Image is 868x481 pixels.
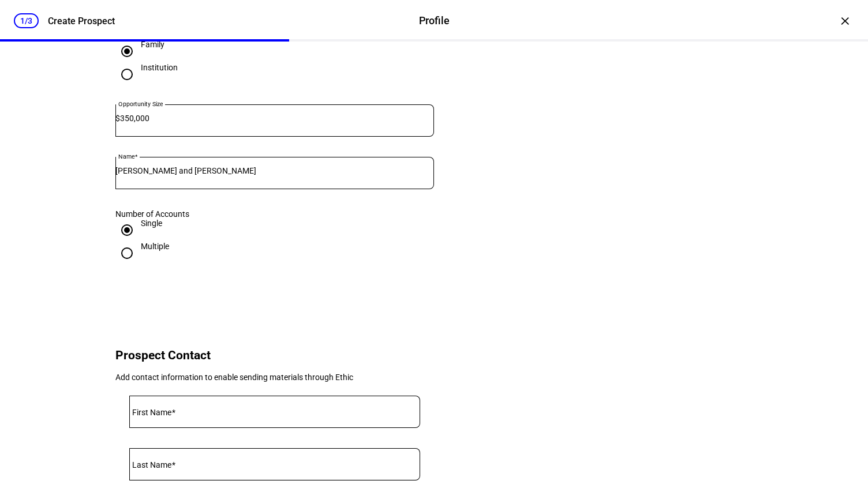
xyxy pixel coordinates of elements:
[115,373,434,382] div: Add contact information to enable sending materials through Ethic
[141,63,178,72] div: Institution
[132,460,171,469] mat-label: Last Name
[141,242,169,251] div: Multiple
[118,153,134,160] mat-label: Name
[115,209,434,219] div: Number of Accounts
[419,13,450,28] div: Profile
[115,114,120,123] span: $
[48,16,115,27] div: Create Prospect
[141,40,164,49] div: Family
[141,219,162,228] div: Single
[14,13,39,28] div: 1/3
[115,348,434,362] h2: Prospect Contact
[118,100,163,107] mat-label: Opportunity Size
[836,12,854,30] div: ×
[132,408,171,417] mat-label: First Name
